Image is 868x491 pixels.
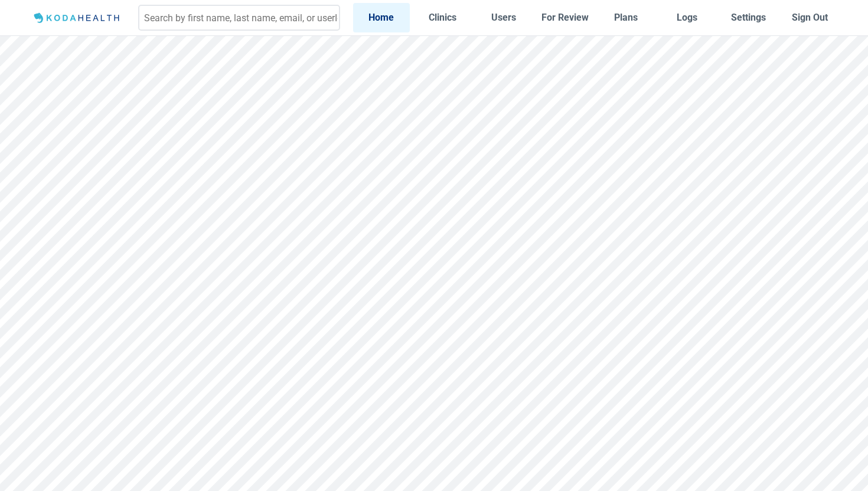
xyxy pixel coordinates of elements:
a: Home [353,3,410,32]
a: Clinics [415,3,471,32]
a: Plans [598,3,655,32]
a: Logs [659,3,716,32]
a: Settings [720,3,777,32]
a: Users [475,3,532,32]
img: Logo [30,11,125,25]
input: Search by first name, last name, email, or userId [138,5,340,31]
a: For Review [537,3,593,32]
button: Sign Out [781,3,838,32]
